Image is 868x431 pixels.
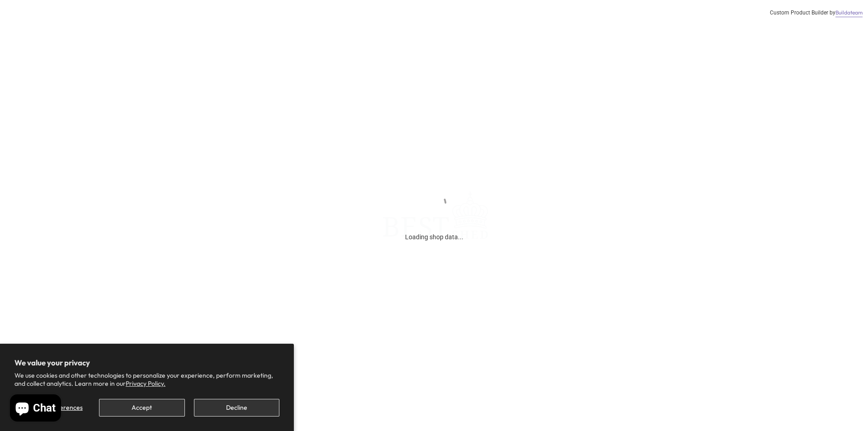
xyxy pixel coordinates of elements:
[14,371,279,388] p: We use cookies and other technologies to personalize your experience, perform marketing, and coll...
[126,379,165,388] a: Privacy Policy.
[7,394,64,424] inbox-online-store-chat: Shopify online store chat
[99,399,184,417] button: Accept
[14,358,279,367] h2: We value your privacy
[194,399,279,417] button: Decline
